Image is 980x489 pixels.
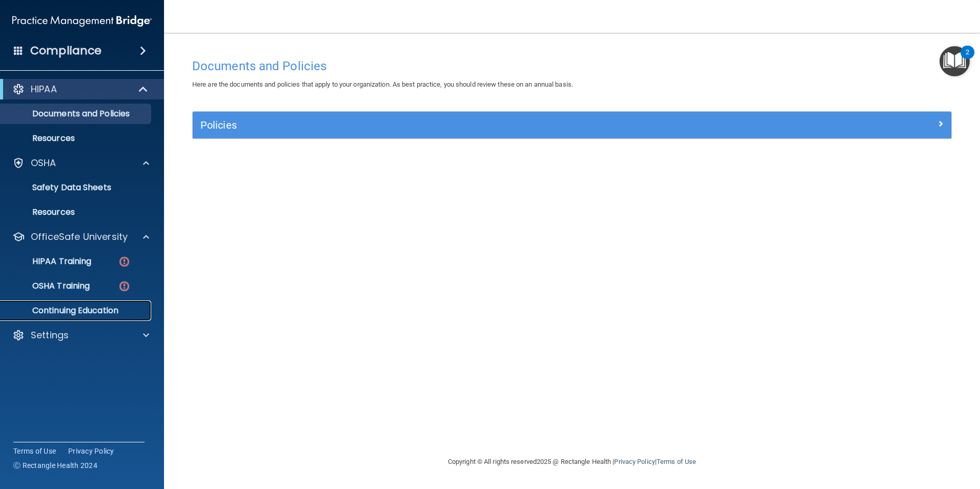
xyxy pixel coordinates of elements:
p: OSHA [31,157,56,169]
h4: Documents and Policies [192,59,952,73]
p: OSHA Training [7,281,90,291]
a: Policies [200,117,944,133]
a: OfficeSafe University [12,231,149,243]
p: Settings [31,329,69,341]
p: Documents and Policies [7,109,147,119]
p: Resources [7,207,147,217]
div: 2 [966,52,969,66]
p: Safety Data Sheets [7,182,147,193]
p: Resources [7,133,147,144]
a: Terms of Use [657,458,696,465]
img: danger-circle.6113f641.png [118,280,131,293]
a: Settings [12,329,149,341]
h5: Policies [200,119,754,131]
p: HIPAA Training [7,256,91,267]
span: Ⓒ Rectangle Health 2024 [13,460,97,471]
a: Terms of Use [13,446,56,456]
button: Open Resource Center, 2 new notifications [940,46,970,76]
div: Copyright © All rights reserved 2025 @ Rectangle Health | | [385,445,759,478]
iframe: Drift Widget Chat Controller [803,416,968,457]
p: Continuing Education [7,305,147,316]
h4: Compliance [30,44,101,58]
a: Privacy Policy [68,446,114,456]
img: PMB logo [12,11,152,31]
img: danger-circle.6113f641.png [118,255,131,268]
span: Here are the documents and policies that apply to your organization. As best practice, you should... [192,80,573,88]
a: HIPAA [12,83,149,95]
p: OfficeSafe University [31,231,128,243]
a: Privacy Policy [614,458,655,465]
a: OSHA [12,157,149,169]
p: HIPAA [31,83,57,95]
